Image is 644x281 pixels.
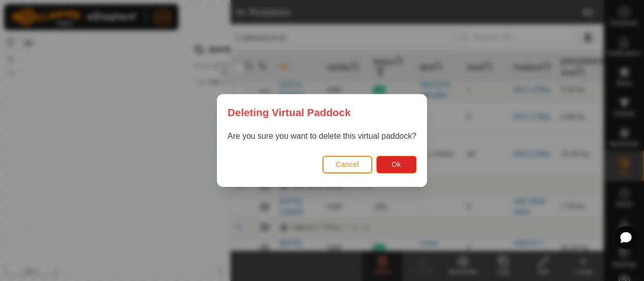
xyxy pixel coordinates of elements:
button: Ok [376,156,417,173]
p: Are you sure you want to delete this virtual paddock? [227,130,416,142]
span: Cancel [336,160,359,168]
span: Deleting Virtual Paddock [227,105,351,120]
button: Cancel [323,156,372,173]
span: Ok [391,160,401,168]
